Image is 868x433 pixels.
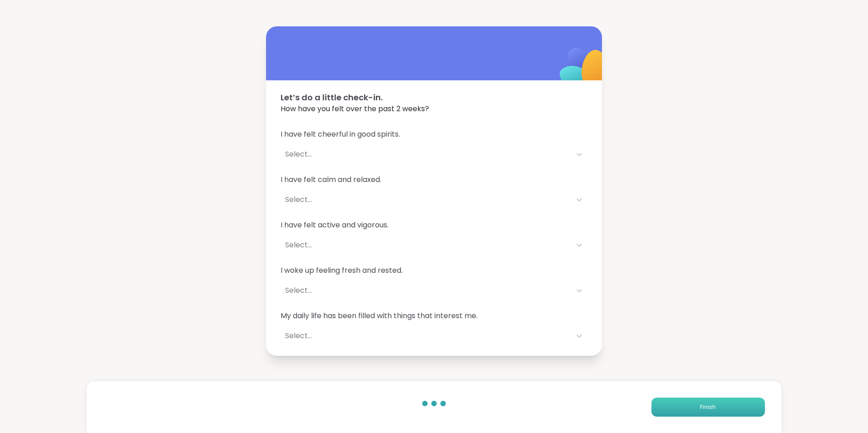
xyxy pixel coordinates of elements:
[285,240,567,251] div: Select...
[285,285,567,296] div: Select...
[281,103,587,114] span: How have you felt over the past 2 weeks?
[651,398,765,417] button: Finish
[281,174,587,185] span: I have felt calm and relaxed.
[281,310,587,321] span: My daily life has been filled with things that interest me.
[285,194,567,205] div: Select...
[285,149,567,160] div: Select...
[700,403,716,411] span: Finish
[281,265,587,276] span: I woke up feeling fresh and rested.
[538,24,629,114] img: ShareWell Logomark
[281,220,587,231] span: I have felt active and vigorous.
[281,129,587,140] span: I have felt cheerful in good spirits.
[285,330,567,341] div: Select...
[281,91,587,103] span: Let’s do a little check-in.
